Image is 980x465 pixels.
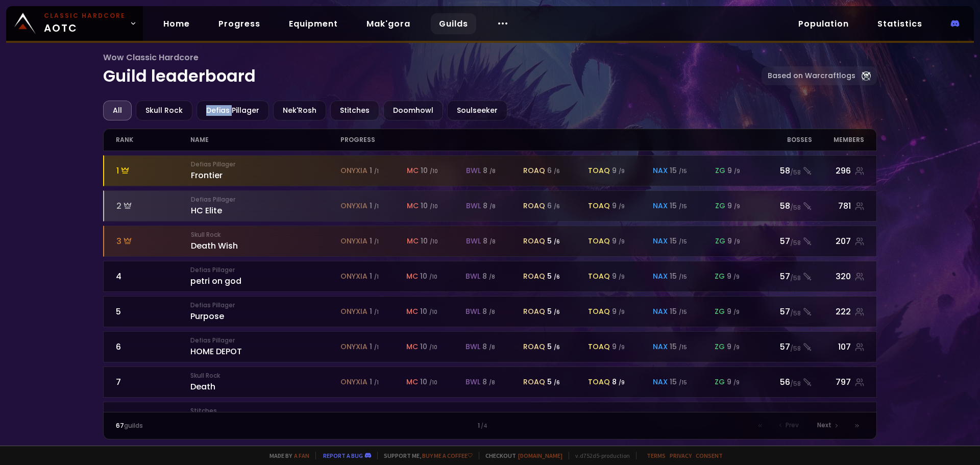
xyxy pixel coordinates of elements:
div: 15 [670,201,687,211]
span: bwl [465,341,480,352]
span: bwl [466,165,481,176]
small: / 8 [489,379,495,386]
small: / 58 [790,238,801,248]
span: zg [715,165,725,176]
div: 58 [752,164,812,177]
div: 207 [812,235,865,248]
div: Death Wish [191,230,340,252]
span: mc [407,236,419,247]
small: / 9 [619,203,625,210]
span: onyxia [340,306,367,317]
span: bwl [466,236,481,247]
small: Defias Pillager [190,265,340,275]
div: 9 [727,271,740,282]
div: 56 [752,411,812,424]
div: 5 [547,236,560,247]
a: Classic HardcoreAOTC [6,6,143,41]
small: / 10 [430,167,438,175]
span: nax [653,377,668,387]
small: / 6 [554,273,560,281]
a: Terms [647,452,666,459]
small: / 10 [430,203,438,210]
small: / 9 [733,344,740,351]
small: / 8 [489,167,496,175]
div: 1 [370,377,379,387]
small: Defias Pillager [191,160,340,169]
small: / 9 [733,379,740,386]
div: Death [190,371,340,393]
div: Doomhowl [383,101,443,120]
small: / 6 [554,379,560,386]
small: / 9 [733,308,740,316]
span: nax [653,165,668,176]
small: / 15 [679,238,687,246]
small: / 10 [430,238,438,246]
span: nax [653,201,668,211]
a: Mak'gora [358,13,419,34]
div: 8 [482,377,495,387]
h1: Guild leaderboard [103,51,762,88]
div: 9 [612,236,625,247]
small: / 15 [679,203,687,210]
span: Prev [786,421,799,430]
span: onyxia [340,377,367,387]
small: Defias Pillager [190,336,340,345]
div: 8 [483,201,496,211]
small: / 6 [554,308,560,316]
div: 222 [812,305,865,318]
small: / 1 [374,167,379,175]
div: petri on god [190,265,340,287]
div: 5 [547,377,560,387]
div: 797 [812,376,865,388]
span: zg [715,271,725,282]
div: 15 [670,377,687,387]
small: / 58 [790,344,801,353]
div: 8 [482,341,495,352]
div: 9 [612,306,625,317]
span: bwl [465,306,480,317]
div: 781 [812,200,865,212]
span: toaq [588,306,610,317]
span: nax [653,306,668,317]
a: 2Defias PillagerHC Eliteonyxia 1 /1mc 10 /10bwl 8 /8roaq 6 /6toaq 9 /9nax 15 /15zg 9 /958/58781 [103,190,877,222]
small: / 8 [489,344,495,351]
small: / 1 [374,273,379,281]
div: 9 [727,377,740,387]
a: Based on Warcraftlogs [762,66,877,85]
div: 5 [547,271,560,282]
small: / 8 [489,273,495,281]
span: v. d752d5 - production [569,452,630,459]
small: / 15 [679,308,687,316]
span: mc [406,271,418,282]
small: / 1 [374,379,379,386]
div: 1 [370,201,379,211]
a: 6Defias PillagerHOME DEPOTonyxia 1 /1mc 10 /10bwl 8 /8roaq 5 /6toaq 9 /9nax 15 /15zg 9 /957/58107 [103,331,877,362]
span: Next [817,421,831,430]
div: 15 [670,341,687,352]
span: roaq [523,377,545,387]
small: / 6 [554,203,560,210]
small: / 1 [374,238,379,246]
div: 1 [303,421,677,430]
small: Skull Rock [190,371,340,380]
div: 6 [116,340,191,353]
a: Home [155,13,198,34]
small: / 9 [734,167,740,175]
div: 10 [421,201,438,211]
div: name [190,129,340,151]
div: 320 [812,270,865,283]
div: Purpose [190,301,340,323]
small: / 1 [374,308,379,316]
div: HC Elite [191,195,340,217]
small: / 9 [734,238,740,246]
a: 1Defias PillagerFrontieronyxia 1 /1mc 10 /10bwl 8 /8roaq 6 /6toaq 9 /9nax 15 /15zg 9 /958/58296 [103,155,877,186]
a: Report a bug [323,452,363,459]
div: 9 [612,271,625,282]
div: 883 [812,411,865,424]
small: / 10 [429,344,437,351]
div: 15 [670,271,687,282]
small: / 6 [554,167,560,175]
small: / 9 [619,238,625,246]
div: 9 [727,165,740,176]
div: 3 [116,235,191,248]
